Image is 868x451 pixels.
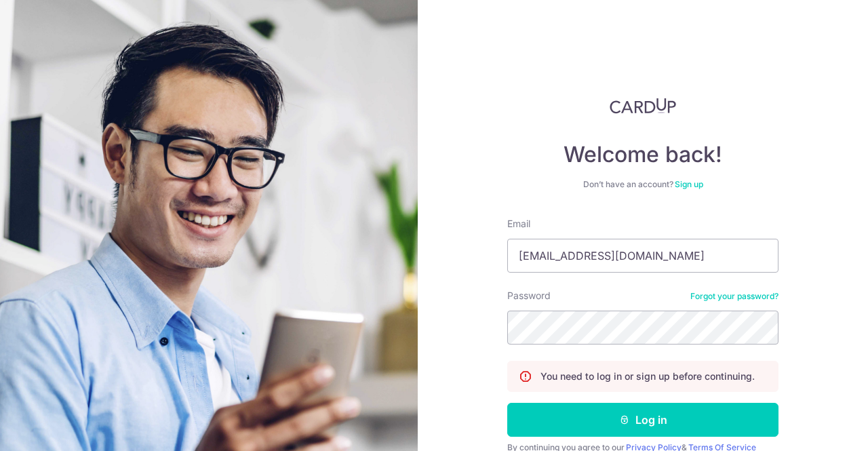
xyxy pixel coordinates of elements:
[507,289,551,302] label: Password
[507,239,778,273] input: Enter your Email
[507,403,778,437] button: Log in
[507,141,778,168] h4: Welcome back!
[610,98,676,114] img: CardUp Logo
[540,370,755,383] p: You need to log in or sign up before continuing.
[675,179,703,189] a: Sign up
[507,179,778,190] div: Don’t have an account?
[690,291,778,302] a: Forgot your password?
[507,217,530,231] label: Email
